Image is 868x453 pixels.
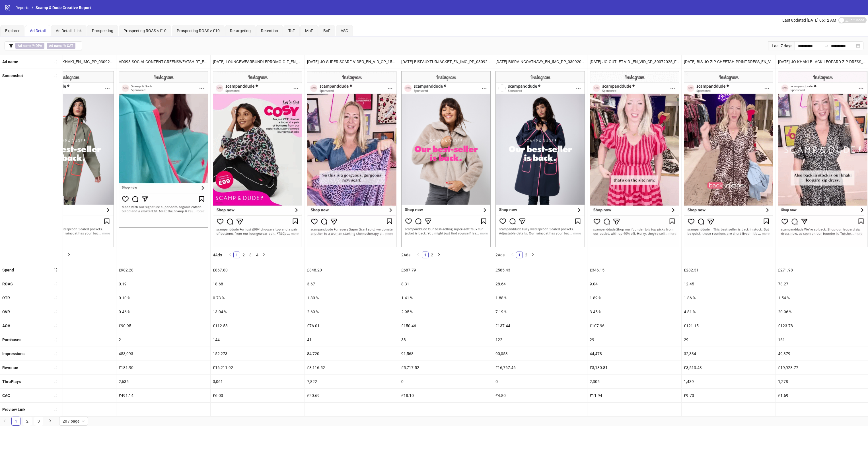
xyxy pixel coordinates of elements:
[211,291,305,305] div: 0.73 %
[435,252,442,258] button: right
[211,55,305,69] div: [DATE]-LOUNGEWEARBUNDLEPROMO-GIF_EN_GIF_SP_11092025_F_CC_SC1_USP3_PROMO - Copy
[307,71,396,247] img: Screenshot 120233273991910005
[493,389,587,402] div: £4.80
[2,268,14,272] b: Spend
[211,347,305,361] div: 152,273
[493,347,587,361] div: 90,053
[261,252,268,258] li: Next Page
[116,263,210,277] div: £982.28
[516,252,523,258] a: 1
[116,319,210,333] div: £90.95
[54,60,58,64] span: sort-ascending
[213,71,302,247] img: Screenshot 120234148188970005
[495,71,585,247] img: Screenshot 120233642340520005
[116,347,210,361] div: 453,093
[227,252,233,258] button: left
[495,253,505,257] span: 2 Ads
[116,305,210,319] div: 0.46 %
[2,73,23,78] b: Screenshot
[59,417,88,426] div: Page Size
[530,252,536,258] li: Next Page
[399,333,493,347] div: 38
[92,28,113,33] span: Prospecting
[305,333,399,347] div: 41
[5,28,20,33] span: Explorer
[682,333,776,347] div: 29
[305,347,399,361] div: 84,720
[22,55,116,69] div: [DATE]-BISRAINCOATKHAKI_EN_IMG_PP_03092025_F_CC_SC1_USP14_BIS
[30,28,46,33] span: Ad Detail
[587,361,681,374] div: £3,130.81
[9,44,13,48] span: filter
[493,375,587,388] div: 0
[2,351,24,356] b: Impressions
[493,305,587,319] div: 7.19 %
[590,71,679,247] img: Screenshot 120233273991870005
[2,310,10,314] b: CVR
[2,282,13,286] b: ROAS
[399,389,493,402] div: £18.10
[46,417,55,426] li: Next Page
[682,305,776,319] div: 4.81 %
[240,252,247,258] li: 2
[211,305,305,319] div: 13.04 %
[415,252,422,258] button: left
[323,28,330,33] span: BoF
[22,375,116,388] div: 0
[587,305,681,319] div: 3.45 %
[22,291,116,305] div: 1.67 %
[247,252,254,258] li: 3
[401,71,491,247] img: Screenshot 120233935666400005
[211,277,305,291] div: 18.68
[435,252,442,258] li: Next Page
[119,71,208,228] img: Screenshot 120226734638270005
[116,361,210,374] div: £181.90
[399,361,493,374] div: £5,717.52
[587,291,681,305] div: 1.89 %
[782,18,836,22] span: Last updated [DATE] 06:12 AM
[116,277,210,291] div: 0.19
[213,253,222,257] span: 4 Ads
[22,277,116,291] div: 6.59
[211,319,305,333] div: £112.58
[228,253,232,256] span: left
[261,28,278,33] span: Retention
[587,333,681,347] div: 29
[54,74,58,78] span: sort-ascending
[415,252,422,258] li: Previous Page
[682,291,776,305] div: 1.86 %
[399,277,493,291] div: 8.31
[493,263,587,277] div: £585.43
[116,55,210,69] div: AD098-SOCIALCONTENT-GREENSWEATSHIRT_EN_VID_PP_22052025_F_CC_SC24_USP11_SOCIALCONTENT
[14,5,30,11] a: Reports
[305,305,399,319] div: 2.69 %
[493,333,587,347] div: 122
[23,417,32,425] a: 2
[22,361,116,374] div: £8,013.83
[116,291,210,305] div: 0.10 %
[227,252,233,258] li: Previous Page
[124,28,166,33] span: Prospecting ROAS < £10
[234,252,240,258] a: 1
[523,252,530,258] li: 2
[2,59,18,64] b: Ad name
[399,375,493,388] div: 0
[12,417,20,425] a: 1
[54,394,58,398] span: sort-ascending
[493,55,587,69] div: [DATE]-BISRAINCOATNAVY_EN_IMG_PP_03092025_F_CC_SC1_USP14_BIS
[305,361,399,374] div: £3,116.52
[399,319,493,333] div: £150.46
[23,417,32,426] li: 2
[211,361,305,374] div: £16,211.92
[116,333,210,347] div: 2
[54,282,58,286] span: sort-ascending
[530,252,536,258] button: right
[54,310,58,314] span: sort-ascending
[47,43,75,49] span: ∌
[511,253,514,256] span: left
[65,252,72,258] li: Next Page
[247,252,254,258] a: 3
[305,263,399,277] div: £848.20
[254,252,261,258] li: 4
[493,291,587,305] div: 1.88 %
